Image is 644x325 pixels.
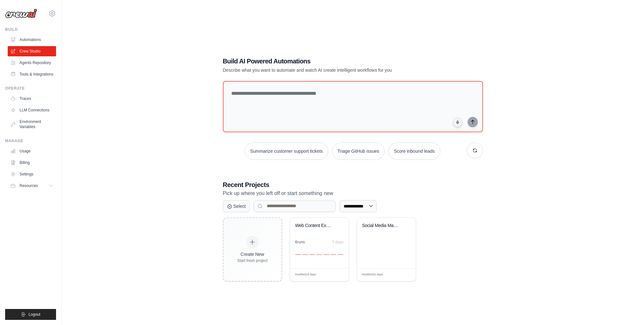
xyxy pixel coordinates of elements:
[8,69,56,79] a: Tools & Integrations
[223,189,483,198] p: Pick up where you left off or start something new
[295,223,334,229] div: Web Content Extraction & Summarization
[223,180,483,189] h3: Recent Projects
[8,169,56,179] a: Settings
[8,58,56,68] a: Agents Repository
[295,254,301,255] div: Day 1: 0 executions
[467,142,483,158] button: Get new suggestions
[5,9,37,18] img: Logo
[333,272,339,277] span: Edit
[295,247,344,255] div: Activity over last 7 days
[8,146,56,156] a: Usage
[223,67,438,73] p: Describe what you want to automate and watch AI create intelligent workflows for you
[8,181,56,191] button: Resources
[223,57,438,66] h1: Build AI Powered Automations
[245,142,328,160] button: Summarize customer support tickets
[295,240,305,245] div: 6 run s
[453,118,462,127] button: Click to speak your automation idea
[8,158,56,168] a: Billing
[29,312,40,317] span: Logout
[5,86,56,91] div: Operate
[5,138,56,143] div: Manage
[8,105,56,115] a: LLM Connections
[8,46,56,56] a: Crew Studio
[330,254,336,255] div: Day 6: 0 executions
[8,93,56,104] a: Traces
[237,258,268,263] div: Start fresh project
[8,117,56,132] a: Environment Variables
[332,142,385,160] button: Triage GitHub issues
[223,200,250,212] button: Select
[338,254,343,255] div: Day 7: 0 executions
[362,272,383,277] span: Modified 25 days
[400,272,406,277] span: Edit
[5,309,56,320] button: Logout
[20,183,38,188] span: Resources
[316,254,322,255] div: Day 4: 0 executions
[295,272,316,277] span: Modified 18 days
[362,223,401,229] div: Social Media Management Automation
[5,27,56,32] div: Build
[8,35,56,45] a: Automations
[302,254,308,255] div: Day 2: 0 executions
[309,254,315,255] div: Day 3: 0 executions
[323,254,329,255] div: Day 5: 0 executions
[332,240,343,245] div: 7 days
[237,251,268,257] div: Create New
[388,142,440,160] button: Score inbound leads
